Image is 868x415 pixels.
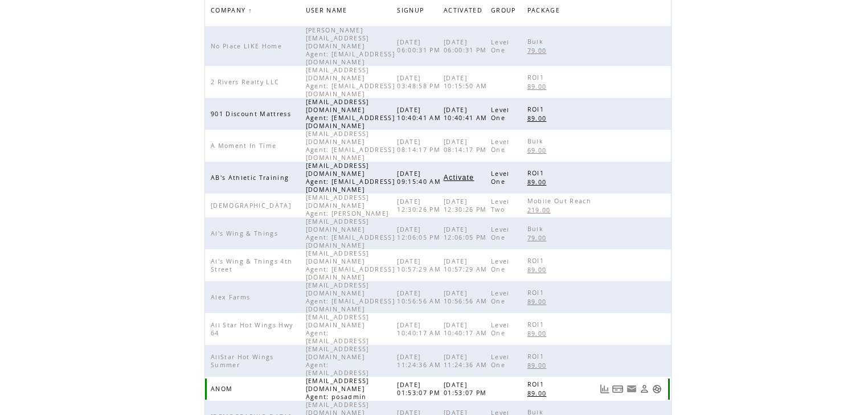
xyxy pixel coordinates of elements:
[527,46,552,55] a: 79.00
[444,381,490,397] span: [DATE] 01:53:07 PM
[306,162,395,194] span: [EMAIL_ADDRESS][DOMAIN_NAME] Agent: [EMAIL_ADDRESS][DOMAIN_NAME]
[491,257,510,273] span: Level One
[527,298,550,306] span: 89.00
[652,384,662,394] a: Support
[527,113,552,123] a: 89.00
[306,281,395,313] span: [EMAIL_ADDRESS][DOMAIN_NAME] Agent: [EMAIL_ADDRESS][DOMAIN_NAME]
[444,289,490,305] span: [DATE] 10:56:56 AM
[211,7,252,14] a: COMPANY↑
[211,42,285,50] span: No Place LIKE Home
[444,106,490,122] span: [DATE] 10:40:41 AM
[527,83,550,91] span: 89.00
[306,377,370,401] span: [EMAIL_ADDRESS][DOMAIN_NAME] Agent: posadmin
[491,38,510,54] span: Level One
[527,177,552,187] a: 89.00
[444,198,490,213] span: [DATE] 12:30:26 PM
[527,289,547,297] span: ROI1
[627,384,637,394] a: Resend welcome email to this user
[491,353,510,369] span: Level One
[527,105,547,113] span: ROI1
[444,225,490,241] span: [DATE] 12:06:05 PM
[527,380,547,388] span: ROI1
[306,313,372,345] span: [EMAIL_ADDRESS][DOMAIN_NAME] Agent: [EMAIL_ADDRESS]
[527,47,550,55] span: 79.00
[444,138,490,154] span: [DATE] 08:14:17 PM
[211,202,294,209] span: [DEMOGRAPHIC_DATA]
[491,198,510,213] span: Level Two
[527,178,550,186] span: 89.00
[306,217,395,249] span: [EMAIL_ADDRESS][DOMAIN_NAME] Agent: [EMAIL_ADDRESS][DOMAIN_NAME]
[211,385,235,393] span: ANOM
[211,353,274,369] span: AllStar Hot Wings Summer
[527,352,547,360] span: ROI1
[211,3,248,20] span: COMPANY
[444,174,474,182] span: Activate
[397,106,444,122] span: [DATE] 10:40:41 AM
[211,110,294,118] span: 901 Discount Mattress
[527,360,552,370] a: 89.00
[211,321,293,337] span: All Star Hot Wings Hwy 64
[397,6,427,13] a: SIGNUP
[306,66,395,98] span: [EMAIL_ADDRESS][DOMAIN_NAME] Agent: [EMAIL_ADDRESS][DOMAIN_NAME]
[397,225,443,241] span: [DATE] 12:06:05 PM
[527,328,552,338] a: 89.00
[527,3,566,20] a: PACKAGE
[491,225,510,241] span: Level One
[397,321,444,337] span: [DATE] 10:40:17 AM
[527,389,550,397] span: 89.00
[527,73,547,81] span: ROI1
[527,137,546,145] span: Bulk
[527,388,552,398] a: 89.00
[491,289,510,305] span: Level One
[306,345,372,377] span: [EMAIL_ADDRESS][DOMAIN_NAME] Agent: [EMAIL_ADDRESS]
[397,3,427,20] span: SIGNUP
[491,170,510,186] span: Level One
[527,146,550,154] span: 69.00
[640,384,649,394] a: View Profile
[527,361,550,369] span: 89.00
[397,353,444,369] span: [DATE] 11:24:36 AM
[306,249,395,281] span: [EMAIL_ADDRESS][DOMAIN_NAME] Agent: [EMAIL_ADDRESS][DOMAIN_NAME]
[527,81,552,91] a: 89.00
[397,289,444,305] span: [DATE] 10:56:56 AM
[491,3,519,20] span: GROUP
[527,233,552,243] a: 79.00
[527,266,550,274] span: 89.00
[491,3,522,20] a: GROUP
[211,174,292,182] span: AB's Athletic Training
[397,170,444,186] span: [DATE] 09:15:40 AM
[527,38,546,46] span: Bulk
[612,384,624,394] a: View Bills
[527,205,556,215] a: 219.00
[444,3,485,20] span: ACTIVATED
[397,74,443,90] span: [DATE] 03:48:58 PM
[444,353,490,369] span: [DATE] 11:24:36 AM
[211,257,292,273] span: Al's Wing & Things 4th Street
[527,169,547,177] span: ROI1
[444,321,490,337] span: [DATE] 10:40:17 AM
[527,234,550,242] span: 79.00
[491,321,510,337] span: Level One
[527,297,552,306] a: 89.00
[444,74,490,90] span: [DATE] 10:15:50 AM
[527,206,554,214] span: 219.00
[527,225,546,233] span: Bulk
[306,26,395,66] span: [PERSON_NAME][EMAIL_ADDRESS][DOMAIN_NAME] Agent: [EMAIL_ADDRESS][DOMAIN_NAME]
[397,138,443,154] span: [DATE] 08:14:17 PM
[527,114,550,122] span: 89.00
[527,3,563,20] span: PACKAGE
[444,38,490,54] span: [DATE] 06:00:31 PM
[491,106,510,122] span: Level One
[527,265,552,274] a: 89.00
[397,38,443,54] span: [DATE] 06:00:31 PM
[211,229,281,237] span: Al's Wing & Things
[397,257,444,273] span: [DATE] 10:57:29 AM
[306,194,392,217] span: [EMAIL_ADDRESS][DOMAIN_NAME] Agent: [PERSON_NAME]
[211,142,279,150] span: A Moment In Time
[527,257,547,265] span: ROI1
[444,3,488,20] a: ACTIVATED
[306,130,395,162] span: [EMAIL_ADDRESS][DOMAIN_NAME] Agent: [EMAIL_ADDRESS][DOMAIN_NAME]
[444,174,474,181] a: Activate
[527,330,550,338] span: 89.00
[397,381,443,397] span: [DATE] 01:53:07 PM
